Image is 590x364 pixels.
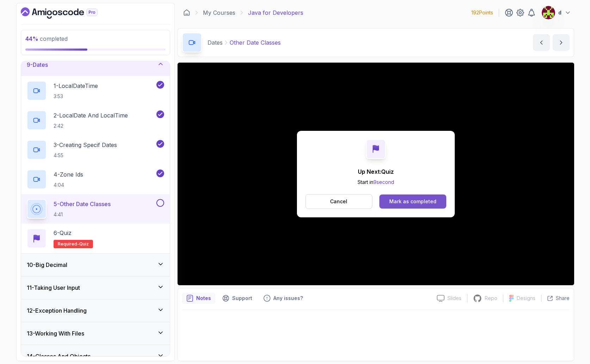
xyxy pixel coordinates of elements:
[27,329,84,338] h3: 13 - Working With Files
[273,295,303,302] p: Any issues?
[542,6,555,19] img: user profile image
[27,229,164,248] button: 6-QuizRequired-quiz
[203,8,235,17] a: My Courses
[21,322,170,345] button: 13-Working With Files
[54,170,83,179] p: 4 - Zone Ids
[27,261,67,269] h3: 10 - Big Decimal
[27,306,87,315] h3: 12 - Exception Handling
[305,194,373,209] button: Cancel
[54,141,117,149] p: 3 - Creating Specif Dates
[27,81,164,101] button: 1-LocalDateTime3:53
[358,179,394,186] p: Start in
[27,110,164,130] button: 2-LocalDate And LocalTime2:42
[27,170,164,189] button: 4-Zone Ids4:04
[178,63,574,285] iframe: 5 - Other Date Classes
[541,6,571,20] button: user profile imaged
[485,295,497,302] p: Repo
[54,200,111,208] p: 5 - Other Date Classes
[232,295,252,302] p: Support
[27,60,48,69] h3: 9 - Dates
[54,111,128,120] p: 2 - LocalDate And LocalTime
[54,181,83,189] p: 4:04
[54,152,117,159] p: 4:55
[182,293,215,304] button: notes button
[230,38,281,47] p: Other Date Classes
[218,293,256,304] button: Support button
[358,167,394,176] p: Up Next: Quiz
[54,82,98,90] p: 1 - LocalDateTime
[21,53,170,76] button: 9-Dates
[541,295,570,302] button: Share
[58,241,79,247] span: Required-
[54,122,128,129] p: 2:42
[27,199,164,219] button: 5-Other Date Classes4:41
[27,283,80,292] h3: 11 - Taking User Input
[533,34,550,51] button: previous content
[330,198,347,205] p: Cancel
[25,35,38,42] span: 44 %
[21,276,170,299] button: 11-Taking User Input
[25,35,68,42] span: completed
[248,8,303,17] p: Java for Developers
[447,295,461,302] p: Slides
[259,293,307,304] button: Feedback button
[21,254,170,276] button: 10-Big Decimal
[21,299,170,322] button: 12-Exception Handling
[183,9,190,16] a: Dashboard
[558,9,561,16] p: d
[389,198,436,205] div: Mark as completed
[21,7,114,19] a: Dashboard
[27,352,91,360] h3: 14 - Classes And Objects
[196,295,211,302] p: Notes
[207,38,223,47] p: Dates
[379,194,446,209] button: Mark as completed
[373,179,394,185] span: 9 second
[54,93,98,100] p: 3:53
[471,9,493,16] p: 192 Points
[79,241,89,247] span: quiz
[54,229,72,237] p: 6 - Quiz
[54,211,111,218] p: 4:41
[556,295,570,302] p: Share
[553,34,570,51] button: next content
[27,140,164,160] button: 3-Creating Specif Dates4:55
[517,295,535,302] p: Designs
